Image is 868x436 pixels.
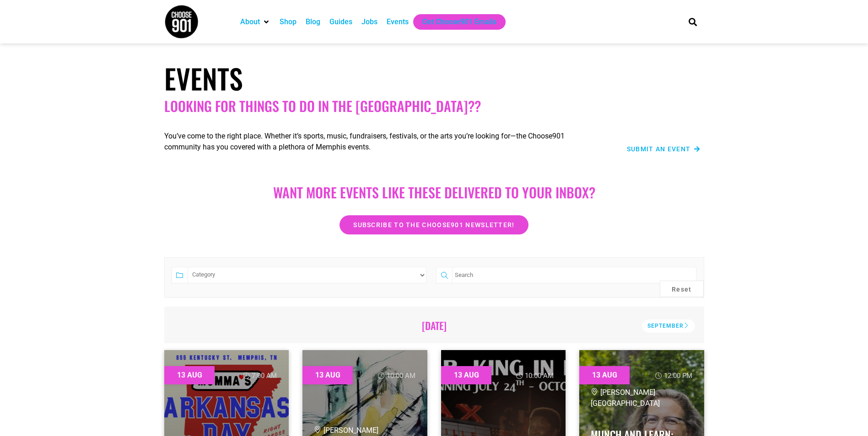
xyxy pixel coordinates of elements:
a: Shop [280,16,297,27]
a: Get Choose901 Emails [422,16,496,27]
a: About [240,16,260,27]
div: Search [685,14,700,29]
h2: Looking for things to do in the [GEOGRAPHIC_DATA]?? [164,98,704,114]
span: Subscribe to the Choose901 newsletter! [353,222,514,228]
span: Submit an Event [627,146,691,152]
nav: Main nav [236,14,673,30]
p: You’ve come to the right place. Whether it’s sports, music, fundraisers, festivals, or the arts y... [164,131,594,153]
h2: Want more EVENTS LIKE THESE DELIVERED TO YOUR INBOX? [173,184,695,201]
span: [PERSON_NAME][GEOGRAPHIC_DATA] [591,388,660,408]
input: Search [452,267,696,283]
a: Blog [306,16,320,27]
button: Reset [660,281,704,297]
div: About [236,14,275,30]
h1: Events [164,62,704,95]
a: Submit an Event [627,146,701,152]
a: Subscribe to the Choose901 newsletter! [340,215,528,234]
a: Events [387,16,409,27]
h2: [DATE] [177,319,691,331]
a: Guides [329,16,352,27]
a: Jobs [361,16,377,27]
